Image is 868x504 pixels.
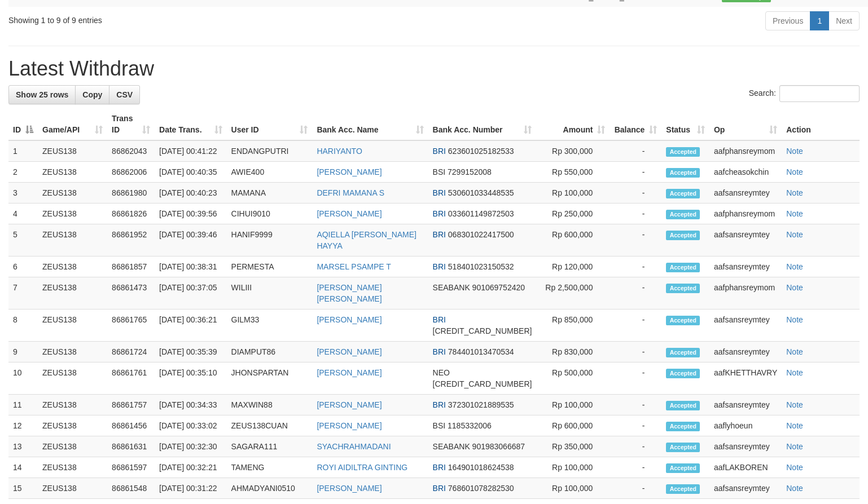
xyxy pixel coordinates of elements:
td: 1 [8,140,38,162]
a: Note [786,167,803,176]
td: DIAMPUT86 [227,342,313,362]
th: Bank Acc. Number: activate to sort column ascending [428,108,537,140]
span: Copy 518401023150532 to clipboard [448,262,514,271]
td: ZEUS138 [38,436,107,457]
td: ZEUS138 [38,415,107,436]
td: ZEUS138CUAN [227,415,313,436]
a: [PERSON_NAME] [317,209,382,218]
th: Op: activate to sort column ascending [709,108,782,140]
a: Show 25 rows [8,85,76,104]
td: 86861826 [107,204,155,224]
span: Copy 901983066687 to clipboard [472,442,525,451]
span: Copy 768601078282530 to clipboard [448,484,514,493]
span: SEABANK [433,283,470,292]
td: 86862043 [107,140,155,162]
td: Rp 300,000 [536,140,610,162]
td: 86861473 [107,277,155,310]
span: CSV [116,90,133,99]
td: - [610,415,661,436]
a: CSV [109,85,140,104]
td: 15 [8,478,38,499]
span: Copy 164901018624538 to clipboard [448,463,514,472]
span: Show 25 rows [16,90,68,99]
td: 86861765 [107,310,155,342]
td: [DATE] 00:39:46 [155,224,227,257]
span: BRI [433,262,446,271]
span: BRI [433,400,446,409]
td: aafKHETTHAVRY [709,362,782,395]
td: Rp 100,000 [536,478,610,499]
td: 5 [8,224,38,257]
a: [PERSON_NAME] [317,315,382,324]
td: Rp 850,000 [536,310,610,342]
td: ZEUS138 [38,277,107,310]
a: [PERSON_NAME] [317,368,382,377]
td: - [610,478,661,499]
td: ZEUS138 [38,310,107,342]
span: Copy 372301021889535 to clipboard [448,400,514,409]
td: [DATE] 00:35:10 [155,362,227,395]
td: 4 [8,204,38,224]
td: [DATE] 00:37:05 [155,277,227,310]
span: BRI [433,347,446,356]
td: [DATE] 00:34:33 [155,395,227,415]
td: ZEUS138 [38,342,107,362]
a: Note [786,188,803,197]
td: 86861757 [107,395,155,415]
td: 86861631 [107,436,155,457]
td: 7 [8,277,38,310]
a: Note [786,463,803,472]
td: 86861724 [107,342,155,362]
td: aafsansreymtey [709,224,782,257]
td: ZEUS138 [38,183,107,204]
td: Rp 350,000 [536,436,610,457]
td: [DATE] 00:36:21 [155,310,227,342]
span: BRI [433,230,446,239]
a: Note [786,347,803,356]
td: [DATE] 00:40:23 [155,183,227,204]
a: 1 [810,11,829,30]
h1: Latest Withdraw [8,58,860,80]
th: User ID: activate to sort column ascending [227,108,313,140]
td: - [610,224,661,257]
td: - [610,257,661,277]
td: AWIE400 [227,162,313,183]
span: BRI [433,484,446,493]
td: 11 [8,395,38,415]
span: Accepted [666,443,700,452]
td: ZEUS138 [38,362,107,395]
span: Copy 784401013470534 to clipboard [448,347,514,356]
td: CIHUI9010 [227,204,313,224]
td: 86861952 [107,224,155,257]
td: 86861456 [107,415,155,436]
th: Bank Acc. Name: activate to sort column ascending [312,108,428,140]
span: Accepted [666,422,700,431]
td: - [610,342,661,362]
input: Search: [779,85,860,102]
td: aafsansreymtey [709,342,782,362]
span: Accepted [666,168,700,178]
td: 86862006 [107,162,155,183]
th: Status: activate to sort column ascending [661,108,709,140]
a: ROYI AIDILTRA GINTING [317,463,407,472]
td: GILM33 [227,310,313,342]
span: BRI [433,463,446,472]
a: Copy [75,85,109,104]
td: Rp 250,000 [536,204,610,224]
a: [PERSON_NAME] [317,421,382,430]
a: Note [786,400,803,409]
td: JHONSPARTAN [227,362,313,395]
div: Showing 1 to 9 of 9 entries [8,10,353,26]
td: - [610,140,661,162]
td: PERMESTA [227,257,313,277]
td: 9 [8,342,38,362]
span: NEO [433,368,450,377]
td: aafphansreymom [709,204,782,224]
td: 86861761 [107,362,155,395]
label: Search: [749,85,860,102]
td: aafsansreymtey [709,183,782,204]
td: Rp 100,000 [536,395,610,415]
td: 86861548 [107,478,155,499]
td: MAXWIN88 [227,395,313,415]
td: aafcheasokchin [709,162,782,183]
